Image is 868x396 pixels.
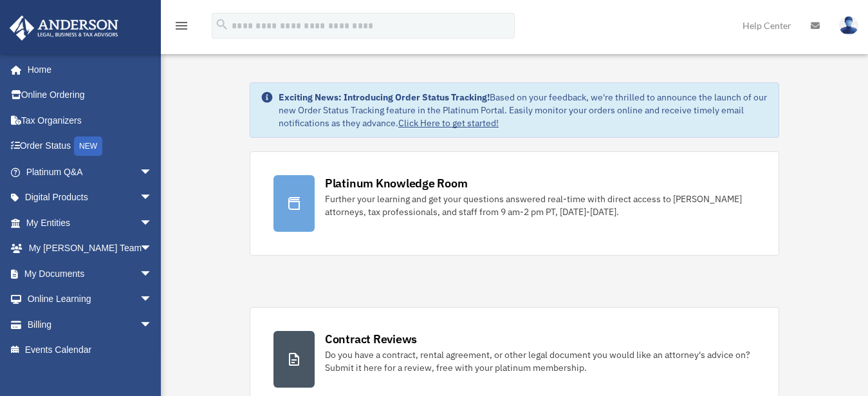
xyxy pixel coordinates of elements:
[140,261,165,287] span: arrow_drop_down
[9,337,172,363] a: Events Calendar
[325,348,755,374] div: Do you have a contract, rental agreement, or other legal document you would like an attorney's ad...
[9,159,172,185] a: Platinum Q&Aarrow_drop_down
[9,185,172,211] a: Digital Productsarrow_drop_down
[398,117,499,129] a: Click Here to get started!
[325,175,468,191] div: Platinum Knowledge Room
[74,137,102,156] div: NEW
[6,15,122,41] img: Anderson Advisors Platinum Portal
[9,57,165,82] a: Home
[9,210,172,236] a: My Entitiesarrow_drop_down
[9,82,172,108] a: Online Ordering
[279,91,490,103] strong: Exciting News: Introducing Order Status Tracking!
[9,287,172,312] a: Online Learningarrow_drop_down
[140,185,165,211] span: arrow_drop_down
[215,17,229,32] i: search
[9,261,172,287] a: My Documentsarrow_drop_down
[9,312,172,337] a: Billingarrow_drop_down
[9,133,172,160] a: Order StatusNEW
[174,23,189,33] a: menu
[140,287,165,313] span: arrow_drop_down
[140,210,165,236] span: arrow_drop_down
[140,236,165,262] span: arrow_drop_down
[325,331,417,347] div: Contract Reviews
[325,193,755,218] div: Further your learning and get your questions answered real-time with direct access to [PERSON_NAM...
[174,18,189,33] i: menu
[140,159,165,185] span: arrow_drop_down
[9,108,172,133] a: Tax Organizers
[279,91,768,129] div: Based on your feedback, we're thrilled to announce the launch of our new Order Status Tracking fe...
[839,16,858,35] img: User Pic
[250,151,779,256] a: Platinum Knowledge Room Further your learning and get your questions answered real-time with dire...
[9,236,172,261] a: My [PERSON_NAME] Teamarrow_drop_down
[140,312,165,338] span: arrow_drop_down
